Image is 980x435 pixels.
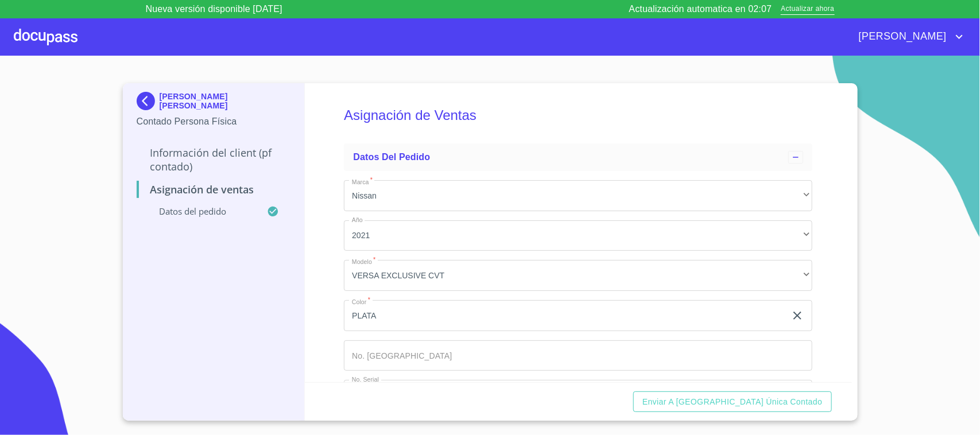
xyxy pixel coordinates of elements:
[344,143,812,171] div: Datos del pedido
[791,309,804,323] button: clear input
[633,391,832,413] button: Enviar a [GEOGRAPHIC_DATA] única contado
[137,182,291,196] p: Asignación de Ventas
[344,220,812,251] div: 2021
[850,28,952,46] span: [PERSON_NAME]
[137,115,291,129] p: Contado Persona Física
[850,28,966,46] button: account of current user
[137,92,291,115] div: [PERSON_NAME] [PERSON_NAME]
[137,205,268,217] p: Datos del pedido
[344,180,812,211] div: Nissan
[353,152,430,162] span: Datos del pedido
[137,92,160,110] img: Docupass spot blue
[146,2,282,16] p: Nueva versión disponible [DATE]
[642,395,823,409] span: Enviar a [GEOGRAPHIC_DATA] única contado
[781,3,834,15] span: Actualizar ahora
[160,92,291,110] p: [PERSON_NAME] [PERSON_NAME]
[344,260,812,291] div: VERSA EXCLUSIVE CVT
[137,146,291,173] p: Información del Client (PF contado)
[629,2,772,16] p: Actualización automatica en 02:07
[344,92,812,139] h5: Asignación de Ventas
